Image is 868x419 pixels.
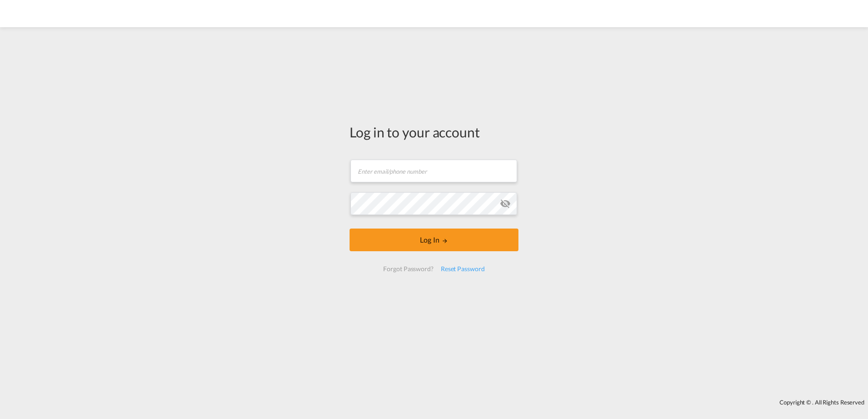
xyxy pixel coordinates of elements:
button: LOGIN [350,229,518,251]
div: Log in to your account [350,122,518,141]
div: Reset Password [437,261,488,277]
md-icon: icon-eye-off [500,198,511,209]
div: Forgot Password? [380,261,437,277]
input: Enter email/phone number [350,160,517,182]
